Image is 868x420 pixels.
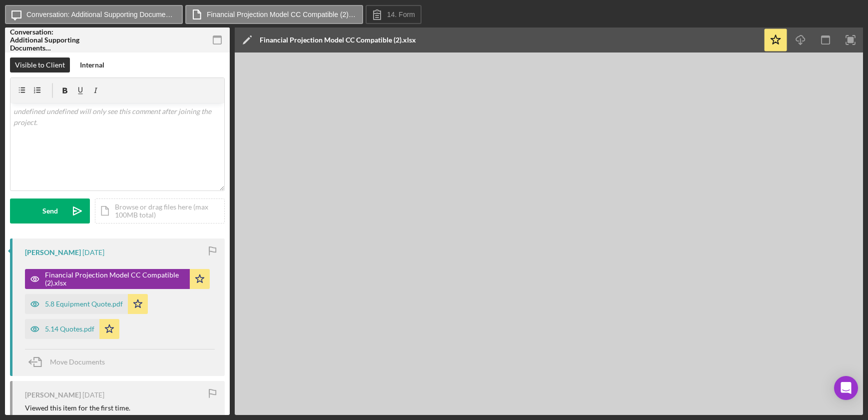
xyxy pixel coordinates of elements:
[75,57,109,72] button: Internal
[25,269,210,289] button: Financial Projection Model CC Compatible (2).xlsx
[82,391,104,399] time: 2025-08-11 21:36
[82,248,104,256] time: 2025-08-11 21:40
[25,294,148,314] button: 5.8 Equipment Quote.pdf
[387,10,415,18] label: 14. Form
[25,248,81,256] div: [PERSON_NAME]
[25,349,115,374] button: Move Documents
[260,36,416,44] div: Financial Projection Model CC Compatible (2).xlsx
[25,404,130,412] div: Viewed this item for the first time.
[10,57,70,72] button: Visible to Client
[26,10,176,18] label: Conversation: Additional Supporting Documents ([PERSON_NAME])
[207,10,357,18] label: Financial Projection Model CC Compatible (2).xlsx
[45,271,185,287] div: Financial Projection Model CC Compatible (2).xlsx
[834,376,858,400] div: Open Intercom Messenger
[366,5,422,24] button: 14. Form
[185,5,363,24] button: Financial Projection Model CC Compatible (2).xlsx
[25,391,81,399] div: [PERSON_NAME]
[10,28,80,52] div: Conversation: Additional Supporting Documents ([PERSON_NAME])
[10,198,90,223] button: Send
[45,300,123,308] div: 5.8 Equipment Quote.pdf
[235,52,863,415] iframe: Document Preview
[42,198,58,223] div: Send
[5,5,183,24] button: Conversation: Additional Supporting Documents ([PERSON_NAME])
[45,325,94,333] div: 5.14 Quotes.pdf
[80,57,104,72] div: Internal
[25,319,119,339] button: 5.14 Quotes.pdf
[50,357,105,366] span: Move Documents
[15,57,65,72] div: Visible to Client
